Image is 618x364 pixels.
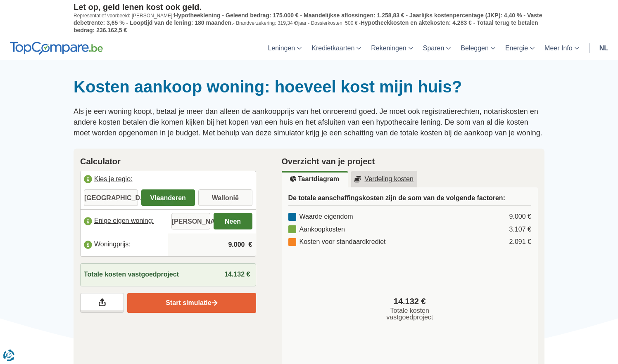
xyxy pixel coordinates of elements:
[84,189,138,206] label: [GEOGRAPHIC_DATA]
[84,270,179,279] span: Totale kosten vastgoedproject
[288,212,353,222] div: Waarde eigendom
[74,12,544,34] p: Representatief voorbeeld: [PERSON_NAME]: - Brandverzekering: 319,34 €/jaar - Dossierkosten: 500 € -
[224,271,250,278] span: 14.132 €
[290,176,339,182] u: Taartdiagram
[263,36,307,60] a: Leningen
[198,189,252,206] label: Wallonië
[81,212,168,230] label: Enige eigen woning:
[288,194,532,206] h3: De totale aanschaffingskosten zijn de som van de volgende factoren:
[74,12,542,26] span: Hypotheeklening - Geleend bedrag: 175.000 € - Maandelijkse aflossingen: 1.258,83 € - Jaarlijks ko...
[80,155,256,168] h2: Calculator
[74,106,544,138] p: Als je een woning koopt, betaal je meer dan alleen de aankoopprijs van het onroerend goed. Je moe...
[509,237,531,247] div: 2.091 €
[594,36,613,60] a: nl
[383,307,437,321] span: Totale kosten vastgoedproject
[214,213,252,229] label: Neen
[74,19,538,33] span: Hypotheekkosten en aktekosten: 4.283 € - Totaal terug te betalen bedrag: 236.162,5 €
[81,171,256,189] label: Kies je regio:
[354,176,414,182] u: Verdeling kosten
[10,42,103,55] img: TopCompare
[282,155,538,168] h2: Overzicht van je project
[81,236,168,254] label: Woningprijs:
[418,36,456,60] a: Sparen
[509,212,531,222] div: 9.000 €
[456,36,500,60] a: Beleggen
[171,213,210,229] label: [PERSON_NAME]
[394,295,426,307] span: 14.132 €
[80,293,124,313] a: Deel je resultaten
[509,225,531,234] div: 3.107 €
[288,225,345,234] div: Aankoopkosten
[74,77,544,97] h1: Kosten aankoop woning: hoeveel kost mijn huis?
[366,36,418,60] a: Rekeningen
[171,234,252,256] input: |
[540,36,584,60] a: Meer Info
[500,36,540,60] a: Energie
[141,189,195,206] label: Vlaanderen
[249,240,252,250] span: €
[212,300,218,307] img: Start simulatie
[307,36,366,60] a: Kredietkaarten
[74,2,544,12] p: Let op, geld lenen kost ook geld.
[127,293,256,313] a: Start simulatie
[288,237,386,247] div: Kosten voor standaardkrediet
